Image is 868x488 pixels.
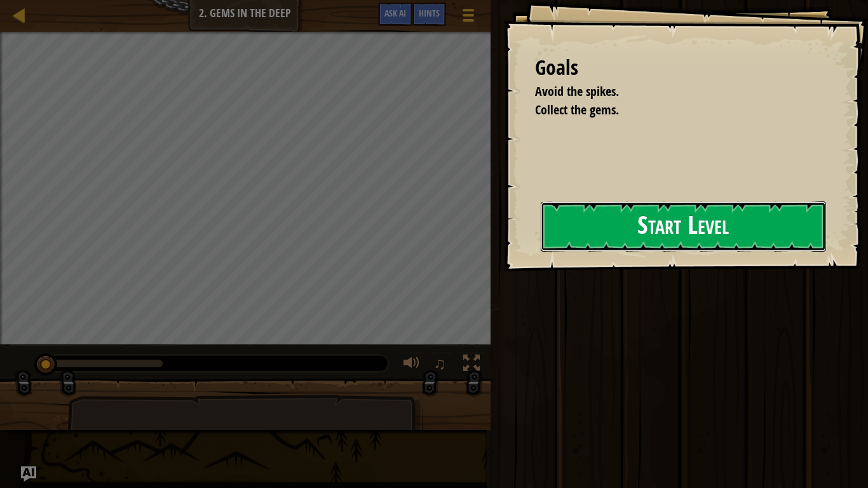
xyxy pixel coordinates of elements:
[378,3,412,26] button: Ask AI
[519,83,820,101] li: Avoid the spikes.
[399,352,424,378] button: Adjust volume
[384,7,406,19] span: Ask AI
[535,83,619,100] span: Avoid the spikes.
[452,3,484,32] button: Show game menu
[519,101,820,119] li: Collect the gems.
[535,101,619,118] span: Collect the gems.
[21,466,36,482] button: Ask AI
[541,201,826,252] button: Start Level
[535,53,824,83] div: Goals
[459,352,484,378] button: Toggle fullscreen
[433,354,446,373] span: ♫
[419,7,440,19] span: Hints
[431,352,452,378] button: ♫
